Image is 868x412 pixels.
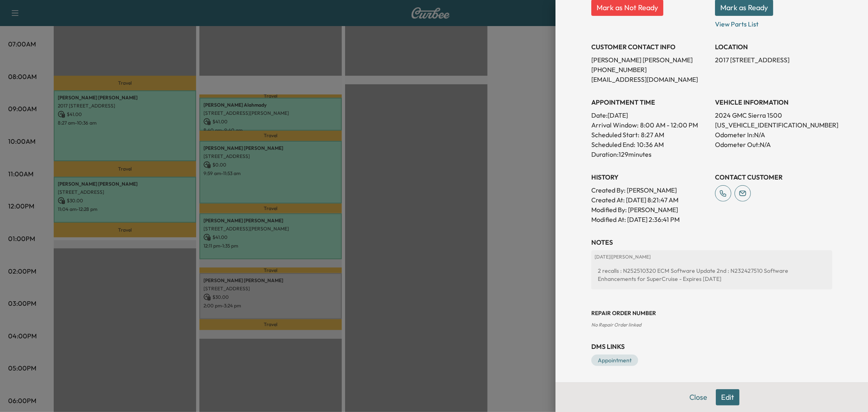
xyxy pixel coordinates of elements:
button: Edit [716,389,739,405]
div: 2 recalls : N252510320 ECM Software Update 2nd : N232427510 Software Enhancements for SuperCruise... [595,263,829,286]
span: No Repair Order linked [591,322,641,328]
p: Scheduled End: [591,140,635,149]
h3: APPOINTMENT TIME [591,97,708,107]
h3: History [591,172,708,182]
p: 10:36 AM [637,140,664,149]
h3: NOTES [591,237,832,247]
h3: DMS Links [591,342,832,351]
p: [US_VEHICLE_IDENTIFICATION_NUMBER] [715,120,832,130]
p: [EMAIL_ADDRESS][DOMAIN_NAME] [591,75,708,84]
a: Appointment [591,355,638,366]
p: [PERSON_NAME] [PERSON_NAME] [591,55,708,65]
p: Scheduled Start: [591,130,639,140]
p: Modified By : [PERSON_NAME] [591,205,708,215]
span: 8:00 AM - 12:00 PM [640,120,698,130]
p: View Parts List [715,16,832,29]
p: 8:27 AM [641,130,664,140]
p: Arrival Window: [591,120,708,130]
p: Date: [DATE] [591,110,708,120]
button: Close [684,389,713,405]
p: Created At : [DATE] 8:21:47 AM [591,195,708,205]
p: Odometer In: N/A [715,130,832,140]
p: 2024 GMC Sierra 1500 [715,110,832,120]
p: Odometer Out: N/A [715,140,832,149]
p: Duration: 129 minutes [591,149,708,159]
h3: Repair Order number [591,309,832,317]
h3: CONTACT CUSTOMER [715,172,832,182]
p: [PHONE_NUMBER] [591,65,708,75]
h3: CUSTOMER CONTACT INFO [591,42,708,52]
p: Modified At : [DATE] 2:36:41 PM [591,215,708,224]
p: [DATE] | [PERSON_NAME] [595,254,829,260]
h3: LOCATION [715,42,832,52]
p: 2017 [STREET_ADDRESS] [715,55,832,65]
p: Created By : [PERSON_NAME] [591,185,708,195]
h3: VEHICLE INFORMATION [715,97,832,107]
